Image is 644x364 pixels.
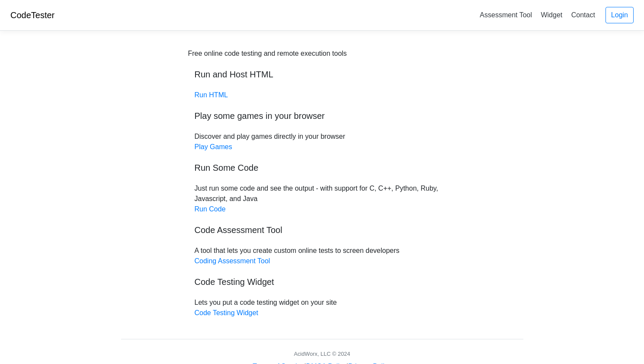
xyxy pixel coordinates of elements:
a: Play Games [195,143,232,150]
a: Assessment Tool [476,8,535,22]
a: Login [606,7,634,23]
a: Widget [537,8,566,22]
h5: Play some games in your browser [195,111,450,121]
a: Contact [568,8,599,22]
a: Code Testing Widget [195,309,258,316]
a: Coding Assessment Tool [195,257,270,265]
h5: Run Some Code [195,163,450,173]
a: CodeTester [10,10,54,20]
div: Discover and play games directly in your browser Just run some code and see the output - with sup... [188,48,456,318]
a: Run Code [195,205,226,213]
h5: Code Testing Widget [195,277,450,287]
a: Run HTML [195,91,228,99]
h5: Code Assessment Tool [195,225,450,235]
h5: Run and Host HTML [195,69,450,80]
div: Free online code testing and remote execution tools [188,48,347,59]
div: AcidWorx, LLC © 2024 [294,350,350,358]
